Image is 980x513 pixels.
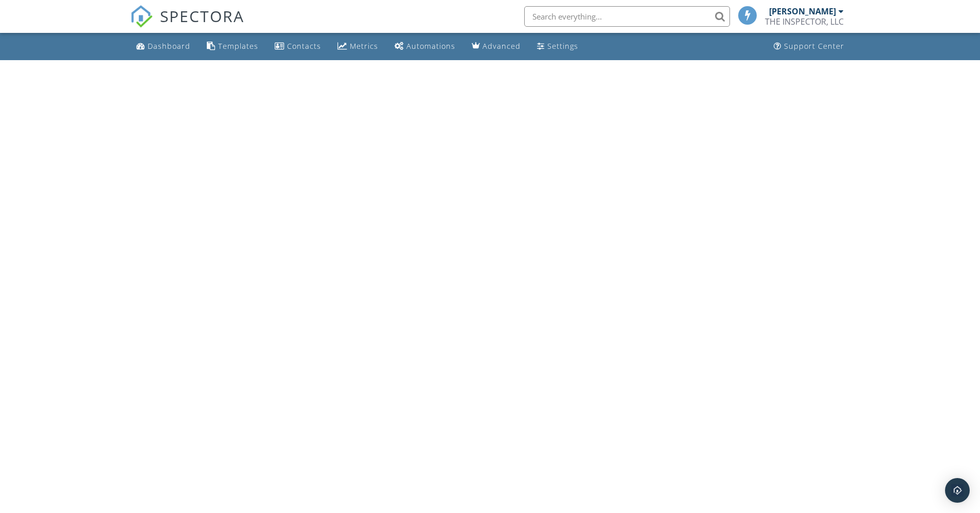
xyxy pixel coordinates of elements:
div: Open Intercom Messenger [945,478,970,503]
a: SPECTORA [130,14,244,35]
div: Contacts [287,41,321,51]
span: SPECTORA [160,5,244,27]
input: Search everything... [524,6,730,27]
div: THE INSPECTOR, LLC [765,16,844,27]
a: Support Center [770,37,848,56]
a: Metrics [333,37,382,56]
a: Templates [203,37,262,56]
img: The Best Home Inspection Software - Spectora [130,5,153,28]
div: Settings [547,41,578,51]
a: Advanced [468,37,525,56]
div: Dashboard [148,41,190,51]
a: Settings [533,37,582,56]
div: Templates [218,41,258,51]
a: Automations (Basic) [390,37,459,56]
a: Contacts [271,37,325,56]
div: Metrics [350,41,378,51]
div: [PERSON_NAME] [769,6,836,16]
div: Advanced [483,41,521,51]
div: Automations [406,41,455,51]
div: Support Center [784,41,844,51]
a: Dashboard [132,37,194,56]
